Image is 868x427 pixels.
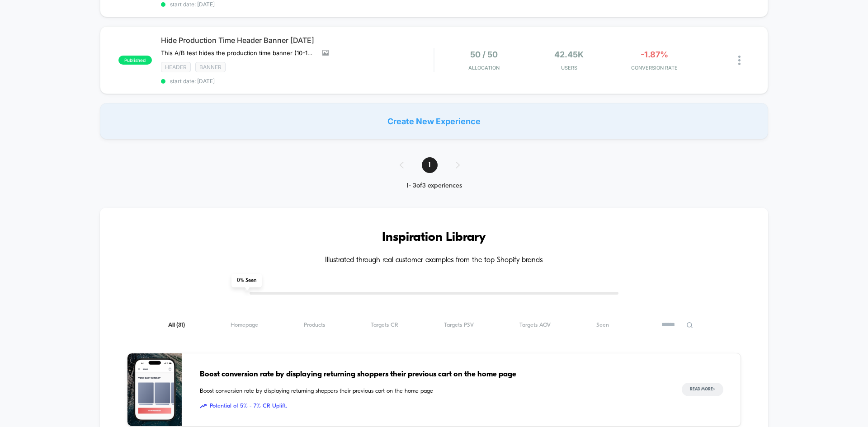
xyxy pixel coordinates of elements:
[519,322,551,328] span: Targets AOV
[127,353,182,426] img: Boost conversion rate by displaying returning shoppers their previous cart on the home page
[336,232,360,242] div: Duration
[195,62,226,72] span: Banner
[304,322,325,328] span: Products
[596,322,609,328] span: Seen
[161,62,191,72] span: Header
[470,50,498,59] span: 50 / 50
[614,65,695,71] span: CONVERSION RATE
[377,233,405,242] input: Volume
[100,103,768,139] div: Create New Experience
[200,402,664,411] span: Potential of 5% - 7% CR Uplift.
[738,56,741,65] img: close
[7,218,438,226] input: Seek
[161,36,434,45] span: Hide Production Time Header Banner [DATE]
[422,157,438,173] span: 1
[554,50,584,59] span: 42.45k
[314,232,335,242] div: Current time
[168,322,185,328] span: All
[641,50,668,59] span: -1.87%
[211,114,232,136] button: Play, NEW DEMO 2025-VEED.mp4
[444,322,474,328] span: Targets PSV
[176,322,185,328] span: ( 31 )
[161,1,434,8] span: start date: [DATE]
[5,230,19,244] button: Play, NEW DEMO 2025-VEED.mp4
[127,256,741,265] h4: Illustrated through real customer examples from the top Shopify brands
[371,322,398,328] span: Targets CR
[231,274,262,287] span: 0 % Seen
[118,56,152,65] span: published
[682,383,723,396] button: Read More>
[161,78,434,84] span: start date: [DATE]
[200,369,664,380] span: Boost conversion rate by displaying returning shoppers their previous cart on the home page
[127,230,741,245] h3: Inspiration Library
[391,182,478,190] div: 1 - 3 of 3 experiences
[529,65,610,71] span: Users
[468,65,500,71] span: Allocation
[200,387,664,396] span: Boost conversion rate by displaying returning shoppers their previous cart on the home page
[231,322,258,328] span: Homepage
[161,49,316,56] span: This A/B test hides the production time banner (10-14 days) in the global header of the website. ...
